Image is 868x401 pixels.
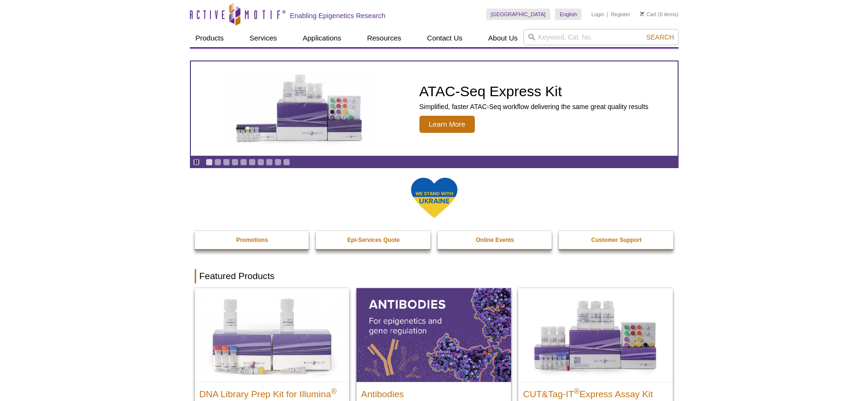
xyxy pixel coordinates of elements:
[611,11,630,18] a: Register
[347,237,400,243] strong: Epi-Services Quote
[331,387,337,395] sup: ®
[419,84,648,99] h2: ATAC-Seq Express Kit
[274,159,282,166] a: Go to slide 9
[231,159,239,166] a: Go to slide 4
[640,9,679,20] li: (0 items)
[640,11,657,18] a: Cart
[190,29,230,47] a: Products
[640,11,644,16] img: Your Cart
[193,159,200,166] a: Toggle autoplay
[643,33,677,41] button: Search
[195,231,310,249] a: Promotions
[244,29,283,47] a: Services
[206,159,213,166] a: Go to slide 1
[191,61,678,156] a: ATAC-Seq Express Kit ATAC-Seq Express Kit Simplified, faster ATAC-Seq workflow delivering the sam...
[555,9,582,20] a: English
[574,387,580,395] sup: ®
[297,29,347,47] a: Applications
[236,237,268,243] strong: Promotions
[419,102,648,111] p: Simplified, faster ATAC-Seq workflow delivering the same great quality results
[356,288,511,381] img: All Antibodies
[361,385,506,399] h2: Antibodies
[646,33,674,41] span: Search
[559,231,674,249] a: Customer Support
[316,231,431,249] a: Epi-Services Quote
[223,159,230,166] a: Go to slide 3
[361,29,407,47] a: Resources
[591,11,604,18] a: Login
[518,288,673,381] img: CUT&Tag-IT® Express Assay Kit
[486,9,551,20] a: [GEOGRAPHIC_DATA]
[191,61,678,156] article: ATAC-Seq Express Kit
[283,159,290,166] a: Go to slide 10
[482,29,523,47] a: About Us
[476,237,514,243] strong: Online Events
[419,116,475,133] span: Learn More
[195,269,674,283] h2: Featured Products
[214,159,221,166] a: Go to slide 2
[266,159,273,166] a: Go to slide 8
[221,72,379,145] img: ATAC-Seq Express Kit
[421,29,468,47] a: Contact Us
[523,29,679,45] input: Keyword, Cat. No.
[410,177,458,219] img: We Stand With Ukraine
[607,9,608,20] li: |
[249,159,256,166] a: Go to slide 6
[438,231,553,249] a: Online Events
[240,159,247,166] a: Go to slide 5
[523,385,668,399] h2: CUT&Tag-IT Express Assay Kit
[195,288,349,381] img: DNA Library Prep Kit for Illumina
[199,385,345,399] h2: DNA Library Prep Kit for Illumina
[591,237,641,243] strong: Customer Support
[257,159,264,166] a: Go to slide 7
[290,11,386,20] h2: Enabling Epigenetics Research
